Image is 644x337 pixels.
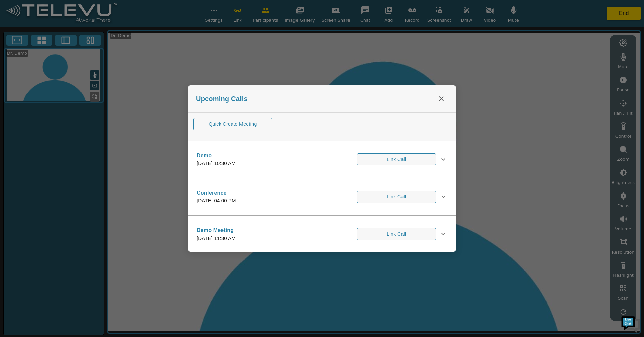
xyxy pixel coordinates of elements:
p: Demo Meeting [197,226,236,234]
p: Conference [197,189,236,197]
p: Demo [197,152,236,160]
div: Conference[DATE] 04:00 PMLink Call [191,185,453,209]
textarea: Type your message and hit 'Enter' [3,183,128,206]
div: Minimize live chat window [110,3,126,19]
div: Chat with us now [35,35,113,44]
button: Link Call [357,228,436,241]
button: Quick Create Meeting [193,118,272,130]
p: [DATE] 10:30 AM [197,160,236,167]
button: Link Call [357,153,436,166]
p: [DATE] 04:00 PM [197,197,236,205]
img: Chat Widget [621,314,641,334]
span: We're online! [39,84,93,152]
p: [DATE] 11:30 AM [197,234,236,242]
div: Demo[DATE] 10:30 AMLink Call [191,148,453,172]
button: Link Call [357,191,436,203]
div: Demo Meeting[DATE] 11:30 AMLink Call [191,222,453,246]
img: d_736959983_company_1615157101543_736959983 [11,31,28,48]
p: Upcoming Calls [196,94,248,104]
button: close [435,92,448,106]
